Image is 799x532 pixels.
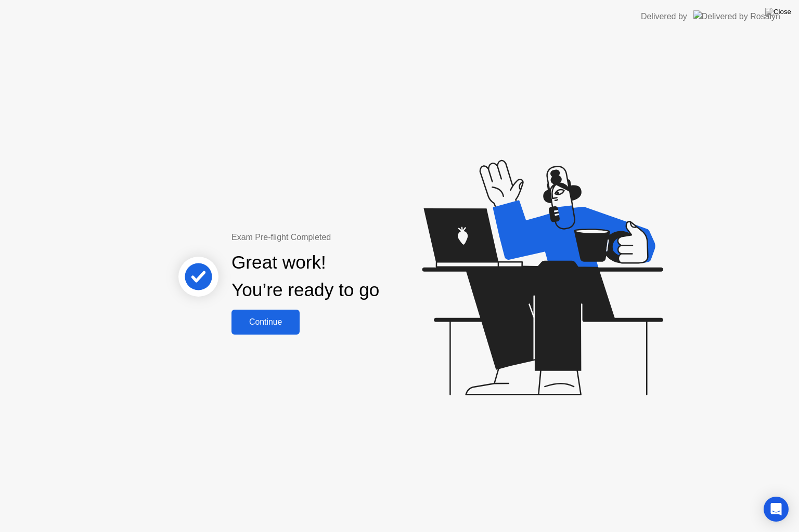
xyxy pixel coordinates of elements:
[231,310,300,335] button: Continue
[641,10,687,23] div: Delivered by
[231,231,446,244] div: Exam Pre-flight Completed
[764,497,789,522] div: Open Intercom Messenger
[231,249,379,304] div: Great work! You’re ready to go
[235,317,297,327] div: Continue
[693,10,780,22] img: Delivered by Rosalyn
[765,8,791,16] img: Close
